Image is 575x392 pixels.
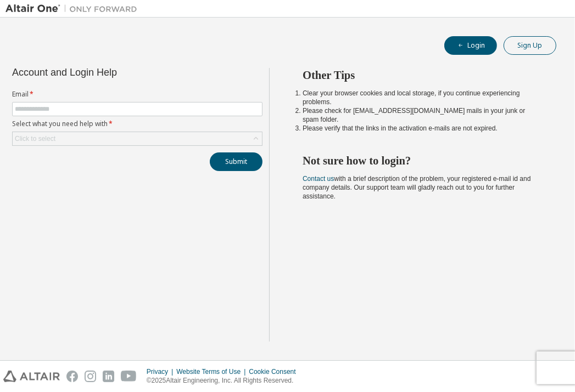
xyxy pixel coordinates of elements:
div: Click to select [15,134,55,143]
label: Email [12,90,263,99]
h2: Other Tips [303,68,537,82]
img: linkedin.svg [103,371,114,382]
button: Sign Up [504,36,556,55]
span: with a brief description of the problem, your registered e-mail id and company details. Our suppo... [303,175,531,200]
img: altair_logo.svg [3,371,60,382]
button: Login [444,36,497,55]
img: youtube.svg [121,371,137,382]
li: Please check for [EMAIL_ADDRESS][DOMAIN_NAME] mails in your junk or spam folder. [303,106,537,124]
div: Website Terms of Use [176,367,249,376]
li: Clear your browser cookies and local storage, if you continue experiencing problems. [303,89,537,106]
li: Please verify that the links in the activation e-mails are not expired. [303,124,537,133]
button: Submit [210,152,263,171]
div: Privacy [147,367,176,376]
h2: Not sure how to login? [303,154,537,168]
p: © 2025 Altair Engineering, Inc. All Rights Reserved. [147,376,303,385]
div: Account and Login Help [12,68,213,77]
a: Contact us [303,175,334,183]
div: Cookie Consent [249,367,302,376]
div: Click to select [13,132,262,145]
img: instagram.svg [85,371,96,382]
img: Altair One [5,3,143,14]
label: Select what you need help with [12,120,263,128]
img: facebook.svg [66,371,78,382]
